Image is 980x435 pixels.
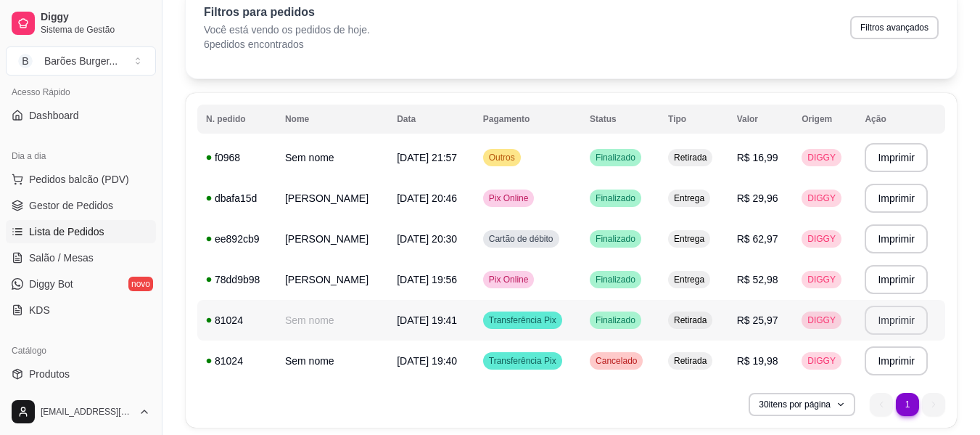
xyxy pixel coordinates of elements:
th: Origem [793,105,856,134]
div: 81024 [206,313,268,328]
div: 78dd9b98 [206,272,268,287]
span: Produtos [29,367,70,381]
a: Gestor de Pedidos [6,194,156,217]
span: DIGGY [804,314,839,326]
button: Imprimir [865,224,928,253]
span: Retirada [671,152,709,163]
span: R$ 16,99 [737,152,778,163]
th: Nome [276,105,388,134]
p: 6 pedidos encontrados [204,37,370,52]
button: Imprimir [865,184,928,213]
a: KDS [6,298,156,322]
td: Sem nome [276,137,388,178]
span: Finalizado [593,192,638,204]
a: DiggySistema de Gestão [6,6,156,41]
p: Filtros para pedidos [204,4,370,21]
span: Finalizado [593,233,638,245]
td: Sem nome [276,300,388,341]
span: R$ 25,97 [737,314,778,326]
li: pagination item 1 active [896,393,919,416]
span: Cancelado [593,355,640,367]
a: Produtos [6,362,156,386]
span: Diggy Bot [29,277,73,291]
div: f0968 [206,150,268,165]
p: Você está vendo os pedidos de hoje. [204,23,370,37]
span: Cartão de débito [486,233,556,245]
div: ee892cb9 [206,232,268,246]
th: Tipo [659,105,728,134]
span: DIGGY [804,152,839,163]
span: R$ 29,96 [737,192,778,204]
div: Barões Burger ... [44,54,118,68]
span: Outros [486,152,518,163]
span: Finalizado [593,152,638,163]
button: Imprimir [865,265,928,294]
span: DIGGY [804,274,839,285]
span: R$ 62,97 [737,233,778,245]
span: Transferência Pix [486,355,559,367]
th: Ação [856,105,945,134]
div: Catálogo [6,339,156,362]
span: DIGGY [804,192,839,204]
span: Lista de Pedidos [29,224,104,239]
div: 81024 [206,354,268,368]
span: Dashboard [29,108,79,123]
a: Lista de Pedidos [6,220,156,243]
span: DIGGY [804,355,839,367]
button: Filtros avançados [850,16,939,39]
button: Imprimir [865,346,928,375]
span: Retirada [671,355,709,367]
span: Diggy [41,11,150,24]
span: Finalizado [593,314,638,326]
span: Sistema de Gestão [41,24,150,36]
div: dbafa15d [206,191,268,206]
span: [DATE] 19:56 [397,274,457,285]
button: Imprimir [865,143,928,172]
button: 30itens por página [749,393,855,416]
span: R$ 52,98 [737,274,778,285]
span: Gestor de Pedidos [29,198,113,213]
nav: pagination navigation [862,386,952,423]
span: Finalizado [593,274,638,285]
span: Pix Online [486,192,532,204]
span: [DATE] 20:46 [397,192,457,204]
span: DIGGY [804,233,839,245]
span: KDS [29,303,50,317]
td: Sem nome [276,341,388,381]
div: Dia a dia [6,145,156,168]
span: Pedidos balcão (PDV) [29,172,129,187]
span: Entrega [671,233,707,245]
td: [PERSON_NAME] [276,178,388,219]
span: [EMAIL_ADDRESS][DOMAIN_NAME] [41,406,133,418]
span: Pix Online [486,274,532,285]
span: [DATE] 19:41 [397,314,457,326]
span: [DATE] 21:57 [397,152,457,163]
a: Diggy Botnovo [6,272,156,296]
span: Transferência Pix [486,314,559,326]
td: [PERSON_NAME] [276,219,388,259]
span: R$ 19,98 [737,355,778,367]
a: Dashboard [6,104,156,127]
button: [EMAIL_ADDRESS][DOMAIN_NAME] [6,394,156,429]
span: [DATE] 19:40 [397,355,457,367]
span: Salão / Mesas [29,251,94,265]
th: Valor [728,105,794,134]
span: B [18,54,33,68]
th: Pagamento [474,105,581,134]
th: Status [581,105,659,134]
span: Entrega [671,274,707,285]
th: Data [388,105,474,134]
td: [PERSON_NAME] [276,259,388,300]
th: N. pedido [197,105,276,134]
span: Retirada [671,314,709,326]
a: Salão / Mesas [6,246,156,269]
span: Entrega [671,192,707,204]
div: Acesso Rápido [6,81,156,104]
span: [DATE] 20:30 [397,233,457,245]
button: Pedidos balcão (PDV) [6,168,156,191]
button: Imprimir [865,306,928,335]
button: Select a team [6,46,156,76]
